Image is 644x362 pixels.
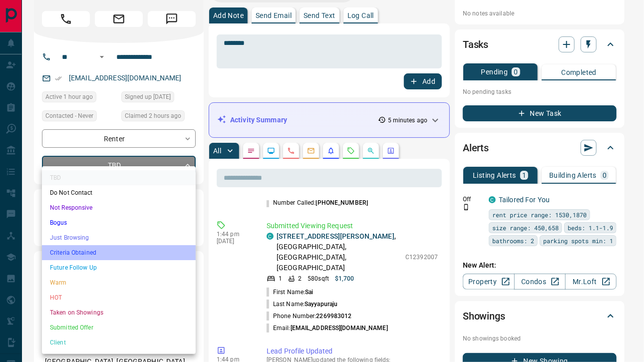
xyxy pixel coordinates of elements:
li: Warm [42,275,196,290]
li: Future Follow Up [42,260,196,275]
li: Taken on Showings [42,305,196,320]
li: Do Not Contact [42,185,196,200]
li: Criteria Obtained [42,245,196,260]
li: Bogus [42,215,196,230]
li: Just Browsing [42,230,196,245]
li: HOT [42,290,196,305]
li: Submitted Offer [42,320,196,335]
li: Client [42,335,196,350]
li: Not Responsive [42,200,196,215]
